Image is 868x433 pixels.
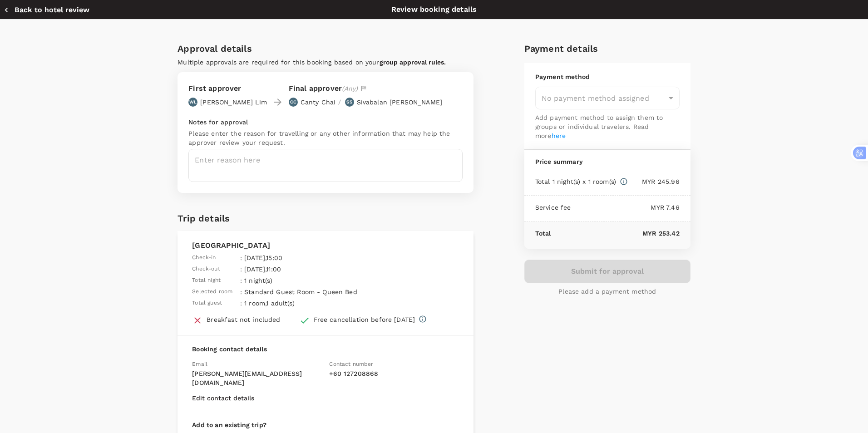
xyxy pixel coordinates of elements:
div: Free cancellation before [DATE] [314,315,415,324]
h6: Payment details [524,41,690,56]
span: (Any) [342,85,358,92]
span: Contact number [329,361,373,367]
table: simple table [192,251,379,308]
p: Sivabalan [PERSON_NAME] [357,98,442,107]
p: Booking contact details [192,344,459,354]
span: Total night [192,276,221,285]
span: Check-in [192,253,216,262]
p: Canty Chai [301,98,336,107]
span: Selected room [192,287,232,296]
svg: Full refund before 2025-09-27 00:00 Cancelation after 2025-09-27 00:00, cancelation fee of MYR 22... [419,315,427,323]
span: : [240,299,242,308]
button: group approval rules. [380,59,446,66]
p: Standard Guest Room - Queen Bed [244,287,377,296]
p: Notes for approval [188,118,463,127]
p: Please enter the reason for travelling or any other information that may help the approver review... [188,129,463,147]
p: Total 1 night(s) x 1 room(s) [535,177,616,186]
div: No payment method assigned [535,87,680,109]
span: : [240,253,242,262]
p: [DATE] , 11:00 [244,265,377,274]
p: CC [290,99,296,105]
p: Service fee [535,203,571,212]
div: Breakfast not included [207,315,280,324]
p: MYR 245.96 [628,177,680,186]
p: Please add a payment method [558,287,656,296]
p: [GEOGRAPHIC_DATA] [192,240,459,251]
p: Payment method [535,72,680,81]
h6: Trip details [178,211,230,226]
span: Email [192,361,207,367]
p: Add to an existing trip? [192,420,459,429]
p: First approver [188,83,267,94]
p: SS [346,99,352,105]
p: Final approver [289,83,358,94]
p: MYR 253.42 [551,229,680,238]
span: : [240,265,242,274]
span: : [240,287,242,296]
span: Total guest [192,299,222,308]
h6: Approval details [178,41,473,56]
p: + 60 127208868 [329,369,459,378]
p: Multiple approvals are required for this booking based on your [178,58,473,67]
p: WL [189,99,197,105]
p: [DATE] , 15:00 [244,253,377,262]
p: [PERSON_NAME][EMAIL_ADDRESS][DOMAIN_NAME] [192,369,322,387]
p: [PERSON_NAME] Lim [200,98,267,107]
p: MYR 7.46 [571,203,680,212]
p: 1 room , 1 adult(s) [244,299,377,308]
p: 1 night(s) [244,276,377,285]
button: Back to hotel review [4,5,89,15]
span: : [240,276,242,285]
span: Check-out [192,265,220,274]
a: here [552,132,566,139]
p: / [338,98,341,107]
p: Review booking details [391,4,477,15]
p: Price summary [535,157,680,166]
p: Total [535,229,551,238]
p: Add payment method to assign them to groups or individual travelers. Read more [535,113,680,140]
button: Edit contact details [192,394,254,402]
